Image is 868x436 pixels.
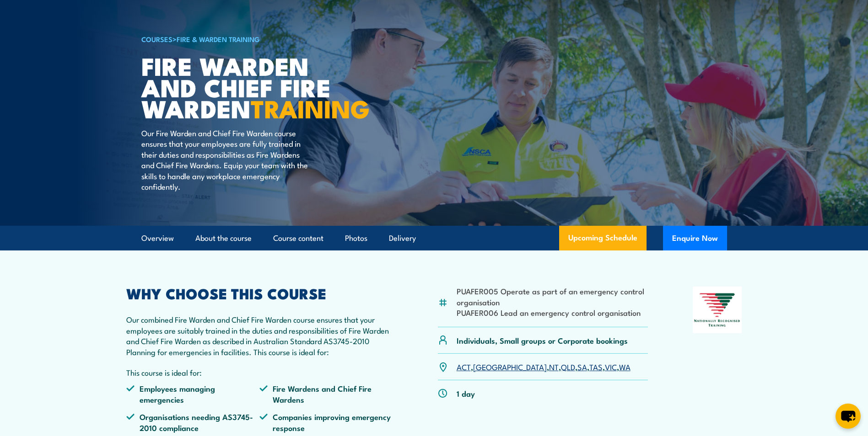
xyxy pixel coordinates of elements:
a: QLD [561,361,575,372]
li: Employees managing emergencies [126,383,260,404]
h6: > [141,33,367,44]
a: ACT [457,361,471,372]
img: Nationally Recognised Training logo. [693,287,742,333]
a: Upcoming Schedule [559,226,647,250]
li: Companies improving emergency response [259,411,393,433]
h2: WHY CHOOSE THIS COURSE [126,287,394,299]
li: Organisations needing AS3745-2010 compliance [126,411,260,433]
a: Delivery [389,226,416,250]
button: Enquire Now [663,226,727,250]
li: PUAFER006 Lead an emergency control organisation [457,307,648,318]
p: Individuals, Small groups or Corporate bookings [457,335,628,346]
a: WA [619,361,631,372]
a: VIC [605,361,617,372]
h1: Fire Warden and Chief Fire Warden [141,55,367,119]
a: SA [577,361,587,372]
a: Course content [273,226,323,250]
a: NT [549,361,559,372]
a: Fire & Warden Training [177,34,260,44]
a: TAS [589,361,603,372]
li: PUAFER005 Operate as part of an emergency control organisation [457,286,648,307]
p: This course is ideal for: [126,367,394,378]
p: Our Fire Warden and Chief Fire Warden course ensures that your employees are fully trained in the... [141,128,308,191]
p: 1 day [457,388,475,399]
a: COURSES [141,34,173,44]
p: , , , , , , , [457,362,631,372]
a: About the course [195,226,252,250]
strong: TRAINING [251,89,370,127]
li: Fire Wardens and Chief Fire Wardens [259,383,393,404]
a: Overview [141,226,174,250]
button: chat-button [836,404,861,429]
p: Our combined Fire Warden and Chief Fire Warden course ensures that your employees are suitably tr... [126,314,394,357]
a: Photos [345,226,367,250]
a: [GEOGRAPHIC_DATA] [473,361,547,372]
